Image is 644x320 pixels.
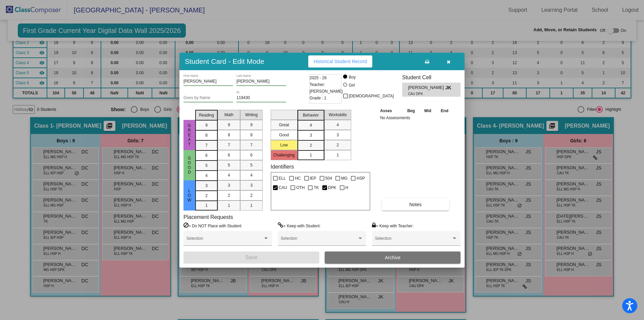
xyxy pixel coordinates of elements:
span: 4 [310,122,312,128]
span: 2 [310,142,312,148]
span: CAU DPK [408,91,440,96]
h3: Student Card - Edit Mode [185,57,264,65]
span: 4 [336,122,339,128]
button: Historical Student Record [308,55,372,67]
span: 8 [228,132,230,138]
span: [DEMOGRAPHIC_DATA] [349,92,394,100]
span: 1 [336,152,339,158]
span: Save [245,255,257,260]
span: 2 [336,142,339,148]
span: 1 [250,202,253,209]
th: Beg [402,107,420,115]
span: 504 [325,174,332,182]
th: Asses [378,107,402,115]
span: 6 [250,152,253,158]
span: 4 [205,173,208,179]
td: No Assessments [378,115,453,121]
span: 8 [250,132,253,138]
input: Enter ID [236,96,286,100]
span: Great [186,123,193,147]
span: 6 [205,152,208,158]
span: HSP [357,174,365,182]
span: IEP [310,174,316,182]
span: HC [295,174,301,182]
span: 3 [310,132,312,138]
label: = Keep with Student: [278,222,321,229]
span: 1 [310,152,312,158]
span: 8 [205,132,208,138]
span: 7 [205,142,208,148]
span: 9 [205,122,208,128]
th: End [436,107,453,115]
span: Reading [199,112,214,118]
span: 7 [228,142,230,148]
span: Good [186,156,193,175]
span: 1 [205,202,208,209]
span: Math [224,112,233,118]
span: 2 [228,192,230,198]
label: = Keep with Teacher: [372,222,414,229]
span: 5 [228,162,230,168]
label: = Do NOT Place with Student: [183,222,242,229]
button: Save [183,252,319,264]
span: MG [341,174,347,182]
span: CAU [279,184,287,192]
span: 6 [228,152,230,158]
button: Archive [325,252,461,264]
span: Low [186,188,193,202]
span: Notes [409,202,422,207]
span: Workskills [329,112,347,118]
button: Notes [382,198,449,211]
div: Girl [348,82,355,88]
span: 2 [250,192,253,198]
span: 9 [228,122,230,128]
div: Boy [348,74,356,80]
span: Archive [385,255,400,260]
label: Placement Requests [183,214,233,220]
span: 2 [205,193,208,199]
span: 3 [228,182,230,188]
span: Writing [245,112,258,118]
span: ELL [279,174,286,182]
th: Mid [420,107,436,115]
span: 4 [250,172,253,178]
span: TK [314,184,319,192]
span: 7 [250,142,253,148]
span: 2025 - 26 [310,75,327,81]
span: 9 [250,122,253,128]
input: goes by name [183,96,233,100]
span: Historical Student Record [314,59,367,64]
span: Behavior [303,112,319,118]
span: 3 [250,182,253,188]
span: [PERSON_NAME] [408,84,445,91]
span: JK [445,84,455,91]
span: 3 [205,183,208,189]
span: 5 [250,162,253,168]
span: Teacher: [PERSON_NAME] [310,81,343,95]
span: H [345,184,348,192]
span: 1 [228,202,230,209]
span: 5 [205,163,208,169]
span: OTH [296,184,305,192]
span: Grade : 1 [310,95,326,101]
span: 4 [228,172,230,178]
span: 3 [336,132,339,138]
span: DPK [328,184,336,192]
h3: Student Cell [402,74,461,81]
label: Identifiers [271,164,294,170]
